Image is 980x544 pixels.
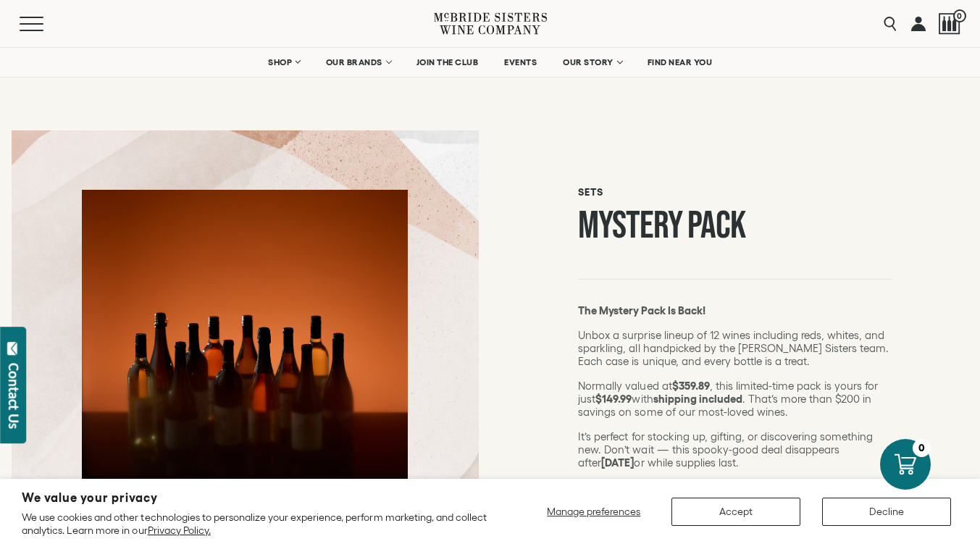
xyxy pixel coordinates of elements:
[538,498,650,526] button: Manage preferences
[653,393,742,405] strong: shipping included
[495,48,546,77] a: EVENTS
[504,57,537,67] span: EVENTS
[148,524,211,536] a: Privacy Policy.
[578,329,892,368] p: Unbox a surprise lineup of 12 wines including reds, whites, and sparkling, all handpicked by the ...
[601,456,634,469] strong: [DATE]
[578,380,892,419] p: Normally valued at , this limited-time pack is yours for just with . That’s more than $200 in sav...
[22,511,491,537] p: We use cookies and other technologies to personalize your experience, perform marketing, and coll...
[268,57,293,67] span: SHOP
[822,498,951,526] button: Decline
[553,48,631,77] a: OUR STORY
[913,439,931,457] div: 0
[317,48,400,77] a: OUR BRANDS
[578,430,892,469] p: It’s perfect for stocking up, gifting, or discovering something new. Don’t wait — this spooky-goo...
[259,48,309,77] a: SHOP
[22,492,491,504] h2: We value your privacy
[578,207,892,244] h1: Mystery Pack
[671,498,800,526] button: Accept
[20,17,72,31] button: Mobile Menu Trigger
[672,380,710,392] strong: $359.89
[578,186,892,198] h6: Sets
[953,9,966,22] span: 0
[595,393,632,405] strong: $149.99
[648,57,713,67] span: FIND NEAR YOU
[326,57,382,67] span: OUR BRANDS
[563,57,613,67] span: OUR STORY
[416,57,479,67] span: JOIN THE CLUB
[7,363,21,429] div: Contact Us
[638,48,722,77] a: FIND NEAR YOU
[578,304,705,317] strong: The Mystery Pack Is Back!
[547,506,640,517] span: Manage preferences
[407,48,488,77] a: JOIN THE CLUB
